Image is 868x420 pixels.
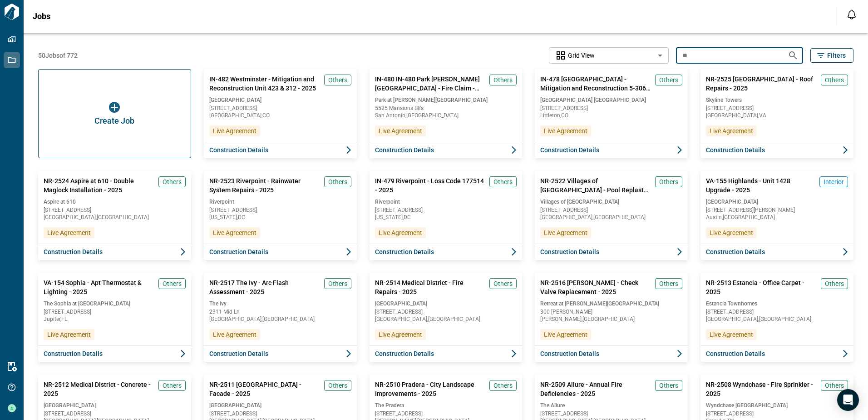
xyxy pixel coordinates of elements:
span: [STREET_ADDRESS][PERSON_NAME] [706,207,848,213]
span: Others [328,177,347,186]
span: Live Agreement [47,228,91,237]
span: [GEOGRAPHIC_DATA] , [GEOGRAPHIC_DATA] [375,316,517,322]
span: Others [659,75,678,85]
span: [STREET_ADDRESS] [375,207,517,213]
span: Others [659,177,678,186]
span: NR-2513 Estancia - Office Carpet - 2025 [706,278,817,296]
span: IN-480 IN-480 Park [PERSON_NAME][GEOGRAPHIC_DATA] - Fire Claim - 2025 [375,75,486,93]
span: [US_STATE] , DC [375,215,517,220]
span: Austin , [GEOGRAPHIC_DATA] [706,215,848,220]
button: Construction Details [204,244,357,260]
span: [STREET_ADDRESS] [209,207,351,213]
button: Construction Details [700,244,853,260]
span: Construction Details [540,349,599,358]
span: Others [825,381,844,390]
span: Jupiter , FL [44,316,186,322]
span: [GEOGRAPHIC_DATA] [44,402,186,409]
span: Villages of [GEOGRAPHIC_DATA] [540,198,682,205]
span: IN-479 Riverpoint - Loss Code 177514 - 2025 [375,176,486,195]
span: NR-2512 Medical District - Concrete - 2025 [44,380,155,398]
span: The Sophia at [GEOGRAPHIC_DATA] [44,300,186,307]
button: Construction Details [370,345,523,362]
span: Construction Details [706,145,765,155]
button: Filters [810,48,853,63]
button: Construction Details [38,345,191,362]
span: [GEOGRAPHIC_DATA] , [GEOGRAPHIC_DATA] [44,215,186,220]
span: Live Agreement [544,330,587,339]
span: [STREET_ADDRESS] [706,309,848,315]
button: Construction Details [535,142,688,158]
span: Filters [827,51,846,60]
span: IN-478 [GEOGRAPHIC_DATA] - Mitigation and Reconstruction 5-306 - 2025 [540,75,651,93]
span: [GEOGRAPHIC_DATA] , CO [209,113,351,118]
span: [GEOGRAPHIC_DATA] , [GEOGRAPHIC_DATA] [706,316,848,322]
span: NR-2508 Wyndchase - Fire Sprinkler - 2025 [706,380,817,398]
span: NR-2524 Aspire at 610 - Double Maglock Installation - 2025 [44,176,155,195]
span: Others [493,177,513,186]
span: Others [825,279,844,288]
span: Live Agreement [379,330,422,339]
span: NR-2514 Medical District - Fire Repairs - 2025 [375,278,486,296]
span: Aspire at 610 [44,198,186,205]
span: Create Job [94,116,134,125]
span: Live Agreement [379,126,422,135]
button: Construction Details [370,142,523,158]
span: NR-2523 Riverpoint - Rainwater System Repairs - 2025 [209,176,321,195]
span: [STREET_ADDRESS] [209,411,351,416]
span: [STREET_ADDRESS] [44,207,186,213]
span: 50 Jobs of 772 [38,51,78,60]
span: Others [493,279,513,288]
span: 300 [PERSON_NAME] [540,309,682,315]
span: Live Agreement [544,228,587,237]
span: [GEOGRAPHIC_DATA] [209,96,351,104]
span: Others [659,279,678,288]
span: Interior [824,177,844,186]
span: [STREET_ADDRESS] [706,105,848,111]
button: Construction Details [370,244,523,260]
span: 2311 Mid Ln [209,309,351,315]
span: Live Agreement [213,126,256,135]
span: Others [328,381,347,390]
span: [STREET_ADDRESS] [44,411,186,416]
span: Construction Details [209,349,268,358]
span: Others [659,381,678,390]
button: Construction Details [535,345,688,362]
span: Live Agreement [544,126,587,135]
span: [STREET_ADDRESS] [540,411,682,416]
span: Others [163,381,182,390]
button: Construction Details [700,142,853,158]
span: Others [493,381,513,390]
div: Without label [549,46,669,65]
span: Live Agreement [213,330,256,339]
span: [GEOGRAPHIC_DATA] , VA [706,113,848,118]
span: Littleton , CO [540,113,682,118]
span: Live Agreement [213,228,256,237]
div: Open Intercom Messenger [837,389,859,411]
span: VA-154 Sophia - Apt Thermostat & Lighting - 2025 [44,278,155,296]
span: [GEOGRAPHIC_DATA] [706,198,848,205]
button: Construction Details [38,244,191,260]
span: [US_STATE] , DC [209,215,351,220]
span: Construction Details [375,349,434,358]
img: icon button [109,102,120,113]
span: Construction Details [540,247,599,256]
span: [STREET_ADDRESS] [44,309,186,315]
span: NR-2509 Allure - Annual Fire Deficiencies - 2025 [540,380,651,398]
span: Live Agreement [379,228,422,237]
span: Skyline Towers [706,96,848,104]
span: Construction Details [375,145,434,155]
span: [GEOGRAPHIC_DATA] , [GEOGRAPHIC_DATA] [209,316,351,322]
span: [STREET_ADDRESS] [540,207,682,213]
span: VA-155 Highlands - Unit 1428 Upgrade - 2025 [706,176,816,195]
span: [STREET_ADDRESS] [375,411,517,416]
button: Construction Details [535,244,688,260]
span: Riverpoint [209,198,351,205]
span: Estancia Townhomes [706,300,848,307]
span: Grid View [568,51,595,60]
span: The Pradera [375,402,517,409]
span: [GEOGRAPHIC_DATA] [209,402,351,409]
span: Park at [PERSON_NAME][GEOGRAPHIC_DATA] [375,96,517,104]
span: Others [163,177,182,186]
span: Construction Details [209,145,268,155]
span: Live Agreement [47,330,91,339]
